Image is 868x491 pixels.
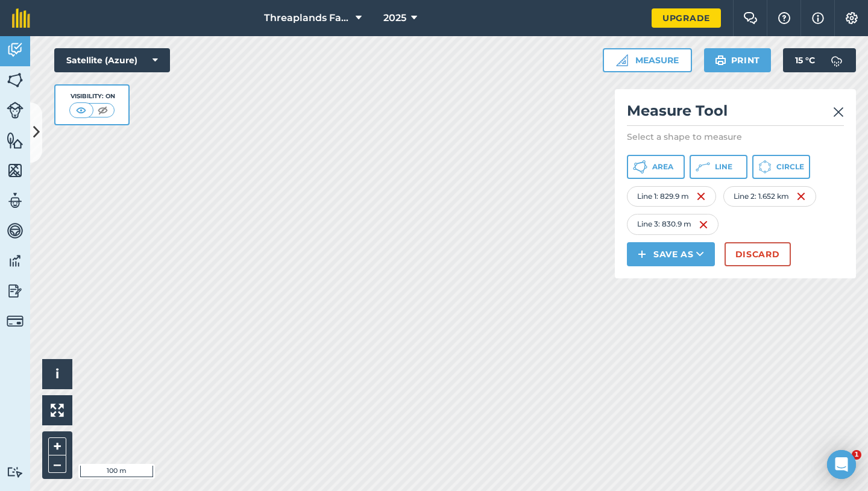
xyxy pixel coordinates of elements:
button: Discard [725,242,791,266]
img: svg+xml;base64,PD94bWwgdmVyc2lvbj0iMS4wIiBlbmNvZGluZz0idXRmLTgiPz4KPCEtLSBHZW5lcmF0b3I6IEFkb2JlIE... [7,102,24,119]
span: Line [715,162,732,172]
img: svg+xml;base64,PHN2ZyB4bWxucz0iaHR0cDovL3d3dy53My5vcmcvMjAwMC9zdmciIHdpZHRoPSIxNiIgaGVpZ2h0PSIyNC... [796,189,806,204]
button: Save as [627,242,715,266]
img: A cog icon [844,12,859,24]
span: i [55,366,59,381]
img: Four arrows, one pointing top left, one top right, one bottom right and the last bottom left [51,404,64,417]
img: Ruler icon [616,54,628,66]
button: Print [704,48,772,72]
img: svg+xml;base64,PD94bWwgdmVyc2lvbj0iMS4wIiBlbmNvZGluZz0idXRmLTgiPz4KPCEtLSBHZW5lcmF0b3I6IEFkb2JlIE... [7,192,24,210]
div: Visibility: On [69,92,115,101]
a: Upgrade [652,8,721,28]
img: svg+xml;base64,PHN2ZyB4bWxucz0iaHR0cDovL3d3dy53My5vcmcvMjAwMC9zdmciIHdpZHRoPSIxNiIgaGVpZ2h0PSIyNC... [699,217,708,232]
button: i [42,359,72,389]
span: Circle [776,162,804,172]
button: Circle [752,155,810,179]
button: Line [690,155,747,179]
img: svg+xml;base64,PHN2ZyB4bWxucz0iaHR0cDovL3d3dy53My5vcmcvMjAwMC9zdmciIHdpZHRoPSIxNCIgaGVpZ2h0PSIyNC... [638,247,646,261]
img: svg+xml;base64,PHN2ZyB4bWxucz0iaHR0cDovL3d3dy53My5vcmcvMjAwMC9zdmciIHdpZHRoPSI1MCIgaGVpZ2h0PSI0MC... [74,104,89,116]
img: svg+xml;base64,PD94bWwgdmVyc2lvbj0iMS4wIiBlbmNvZGluZz0idXRmLTgiPz4KPCEtLSBHZW5lcmF0b3I6IEFkb2JlIE... [7,252,24,270]
img: svg+xml;base64,PHN2ZyB4bWxucz0iaHR0cDovL3d3dy53My5vcmcvMjAwMC9zdmciIHdpZHRoPSIxNyIgaGVpZ2h0PSIxNy... [812,11,824,25]
button: 15 °C [783,48,856,72]
div: Open Intercom Messenger [827,450,856,479]
h2: Measure Tool [627,101,844,126]
p: Select a shape to measure [627,131,844,143]
img: Two speech bubbles overlapping with the left bubble in the forefront [743,12,758,24]
button: – [48,455,66,473]
img: fieldmargin Logo [12,8,30,28]
span: 1 [852,450,861,460]
span: 2025 [383,11,406,25]
button: Area [627,155,685,179]
button: Measure [603,48,692,72]
div: Line 1 : 829.9 m [627,186,716,207]
span: Area [652,162,673,172]
img: svg+xml;base64,PHN2ZyB4bWxucz0iaHR0cDovL3d3dy53My5vcmcvMjAwMC9zdmciIHdpZHRoPSIyMiIgaGVpZ2h0PSIzMC... [833,105,844,119]
button: Satellite (Azure) [54,48,170,72]
img: A question mark icon [777,12,791,24]
img: svg+xml;base64,PD94bWwgdmVyc2lvbj0iMS4wIiBlbmNvZGluZz0idXRmLTgiPz4KPCEtLSBHZW5lcmF0b3I6IEFkb2JlIE... [7,282,24,300]
img: svg+xml;base64,PD94bWwgdmVyc2lvbj0iMS4wIiBlbmNvZGluZz0idXRmLTgiPz4KPCEtLSBHZW5lcmF0b3I6IEFkb2JlIE... [7,466,24,478]
img: svg+xml;base64,PHN2ZyB4bWxucz0iaHR0cDovL3d3dy53My5vcmcvMjAwMC9zdmciIHdpZHRoPSI1NiIgaGVpZ2h0PSI2MC... [7,161,24,180]
span: 15 ° C [795,48,815,72]
div: Line 3 : 830.9 m [627,214,719,234]
img: svg+xml;base64,PHN2ZyB4bWxucz0iaHR0cDovL3d3dy53My5vcmcvMjAwMC9zdmciIHdpZHRoPSI1NiIgaGVpZ2h0PSI2MC... [7,131,24,149]
button: + [48,437,66,455]
span: Threaplands Farm [264,11,351,25]
img: svg+xml;base64,PHN2ZyB4bWxucz0iaHR0cDovL3d3dy53My5vcmcvMjAwMC9zdmciIHdpZHRoPSIxOSIgaGVpZ2h0PSIyNC... [715,53,726,67]
img: svg+xml;base64,PD94bWwgdmVyc2lvbj0iMS4wIiBlbmNvZGluZz0idXRmLTgiPz4KPCEtLSBHZW5lcmF0b3I6IEFkb2JlIE... [7,222,24,240]
img: svg+xml;base64,PD94bWwgdmVyc2lvbj0iMS4wIiBlbmNvZGluZz0idXRmLTgiPz4KPCEtLSBHZW5lcmF0b3I6IEFkb2JlIE... [7,313,24,330]
img: svg+xml;base64,PD94bWwgdmVyc2lvbj0iMS4wIiBlbmNvZGluZz0idXRmLTgiPz4KPCEtLSBHZW5lcmF0b3I6IEFkb2JlIE... [7,41,24,59]
div: Line 2 : 1.652 km [723,186,816,207]
img: svg+xml;base64,PHN2ZyB4bWxucz0iaHR0cDovL3d3dy53My5vcmcvMjAwMC9zdmciIHdpZHRoPSIxNiIgaGVpZ2h0PSIyNC... [696,189,706,204]
img: svg+xml;base64,PD94bWwgdmVyc2lvbj0iMS4wIiBlbmNvZGluZz0idXRmLTgiPz4KPCEtLSBHZW5lcmF0b3I6IEFkb2JlIE... [825,48,849,72]
img: svg+xml;base64,PHN2ZyB4bWxucz0iaHR0cDovL3d3dy53My5vcmcvMjAwMC9zdmciIHdpZHRoPSI1NiIgaGVpZ2h0PSI2MC... [7,71,24,89]
img: svg+xml;base64,PHN2ZyB4bWxucz0iaHR0cDovL3d3dy53My5vcmcvMjAwMC9zdmciIHdpZHRoPSI1MCIgaGVpZ2h0PSI0MC... [95,104,110,116]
